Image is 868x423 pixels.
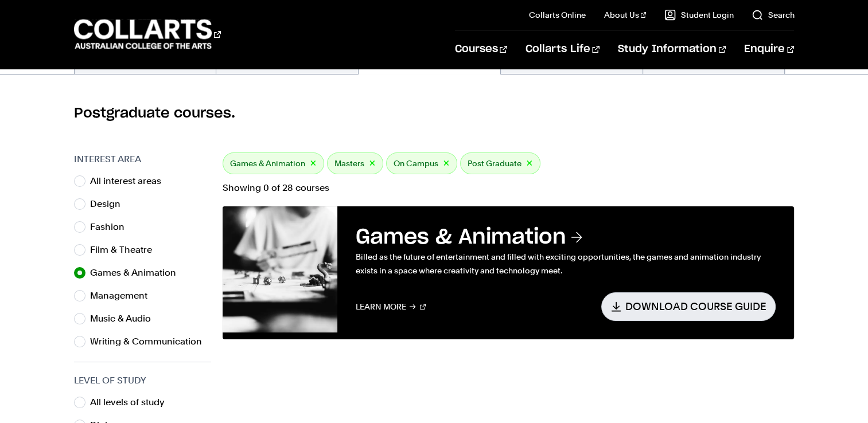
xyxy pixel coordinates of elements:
p: Billed as the future of entertainment and filled with exciting opportunities, the games and anima... [356,250,776,277]
img: Games & Animation [223,206,337,332]
a: Collarts Online [529,9,586,21]
a: Study Information [618,30,726,68]
a: Download Course Guide [601,292,776,320]
label: All interest areas [90,173,170,189]
label: Writing & Communication [90,334,211,350]
h3: Interest Area [74,152,211,166]
button: × [526,157,533,170]
button: × [310,157,317,170]
div: Go to homepage [74,18,221,50]
button: × [443,157,450,170]
div: On Campus [386,152,457,174]
h3: Games & Animation [356,225,776,250]
label: Management [90,288,157,304]
label: Film & Theatre [90,242,161,258]
div: Games & Animation [223,152,324,174]
label: Games & Animation [90,265,185,281]
label: Design [90,196,130,212]
a: Search [752,9,794,21]
a: Student Login [664,9,733,21]
a: Enquire [744,30,794,68]
label: Music & Audio [90,311,160,327]
h2: Postgraduate courses. [74,104,795,123]
a: About Us [604,9,647,21]
a: Learn More [356,292,426,320]
label: Fashion [90,219,134,235]
a: Courses [455,30,507,68]
a: Collarts Life [526,30,600,68]
h3: Level of Study [74,374,211,387]
label: All levels of study [90,394,174,410]
div: Post Graduate [460,152,540,174]
p: Showing 0 of 28 courses [223,183,795,193]
button: × [369,157,376,170]
div: Masters [327,152,383,174]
